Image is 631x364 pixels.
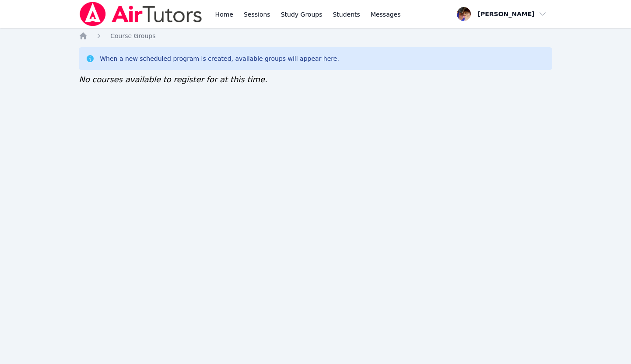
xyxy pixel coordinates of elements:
div: When a new scheduled program is created, available groups will appear here. [100,54,339,63]
span: Course Groups [110,32,155,39]
span: Messages [371,10,401,19]
span: No courses available to register for at this time. [79,75,267,84]
nav: Breadcrumb [79,31,552,40]
a: Course Groups [110,31,155,40]
img: Air Tutors [79,2,203,26]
